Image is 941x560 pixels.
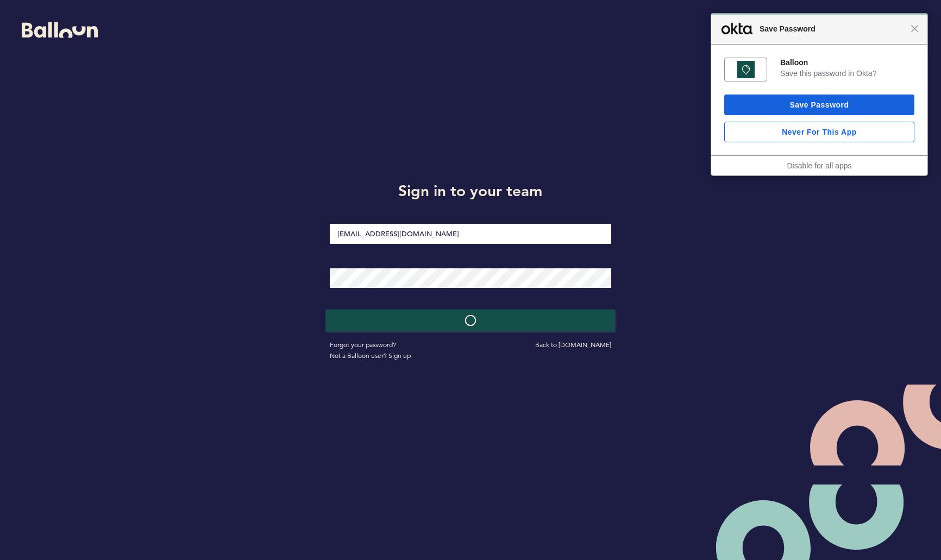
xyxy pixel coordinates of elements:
[754,22,911,35] span: Save Password
[780,68,914,78] div: Save this password in Okta?
[737,61,755,78] img: aI3gzwAAAAZJREFUAwAlBh6QAU3kSwAAAABJRU5ErkJggg==
[330,351,411,360] a: Not a Balloon user? Sign up
[330,341,396,349] a: Forgot your password?
[535,341,611,349] a: Back to [DOMAIN_NAME]
[724,95,914,115] button: Save Password
[780,58,914,67] div: Balloon
[330,224,611,244] input: Email
[330,268,611,288] input: Password
[911,24,919,33] span: Close
[787,161,851,170] a: Disable for all apps
[322,180,619,202] h1: Sign in to your team
[724,122,914,142] button: Never for this App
